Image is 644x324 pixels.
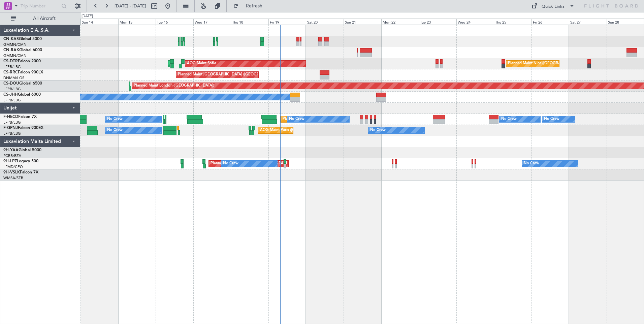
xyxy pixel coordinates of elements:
[21,1,59,11] input: Trip Number
[231,19,268,25] div: Thu 18
[569,19,607,25] div: Sat 27
[3,42,27,47] a: GMMN/CMN
[178,70,284,80] div: Planned Maint [GEOGRAPHIC_DATA] ([GEOGRAPHIC_DATA])
[3,159,17,163] span: 9H-LPZ
[260,125,331,135] div: AOG Maint Paris ([GEOGRAPHIC_DATA])
[7,13,73,24] button: All Aircraft
[3,120,21,125] a: LFPB/LBG
[82,13,93,19] div: [DATE]
[370,125,386,135] div: No Crew
[3,53,27,58] a: GMMN/CMN
[3,170,38,174] a: 9H-VSLKFalcon 7X
[508,59,583,69] div: Planned Maint Nice ([GEOGRAPHIC_DATA])
[3,159,38,163] a: 9H-LPZLegacy 500
[3,175,23,181] a: WMSA/SZB
[107,125,123,135] div: No Crew
[3,115,18,119] span: F-HECD
[3,170,20,174] span: 9H-VSLK
[230,1,270,11] button: Refresh
[544,114,559,124] div: No Crew
[115,3,146,9] span: [DATE] - [DATE]
[3,93,41,97] a: CS-JHHGlobal 6000
[306,19,344,25] div: Sat 20
[289,114,304,124] div: No Crew
[3,37,19,41] span: CN-KAS
[3,153,21,158] a: FCBB/BZV
[3,75,24,80] a: DNMM/LOS
[3,82,19,86] span: CS-DOU
[240,4,268,8] span: Refresh
[223,159,238,169] div: No Crew
[193,19,231,25] div: Wed 17
[118,19,156,25] div: Mon 15
[3,148,41,152] a: 9H-YAAGlobal 5000
[3,48,42,52] a: CN-RAKGlobal 6000
[268,19,306,25] div: Fri 19
[3,59,18,63] span: CS-DTR
[283,114,389,124] div: Planned Maint [GEOGRAPHIC_DATA] ([GEOGRAPHIC_DATA])
[524,159,539,169] div: No Crew
[344,19,381,25] div: Sun 21
[532,19,569,25] div: Fri 26
[3,131,21,136] a: LFPB/LBG
[156,19,193,25] div: Tue 16
[3,82,42,86] a: CS-DOUGlobal 6500
[3,115,37,119] a: F-HECDFalcon 7X
[18,16,71,21] span: All Aircraft
[3,126,18,130] span: F-GPNJ
[381,19,419,25] div: Mon 22
[3,48,19,52] span: CN-RAK
[80,19,118,25] div: Sun 14
[3,126,43,130] a: F-GPNJFalcon 900EX
[494,19,532,25] div: Thu 25
[211,159,306,169] div: Planned [GEOGRAPHIC_DATA] ([GEOGRAPHIC_DATA])
[3,98,21,103] a: LFPB/LBG
[3,70,43,74] a: CS-RRCFalcon 900LX
[542,3,565,10] div: Quick Links
[187,59,216,69] div: AOG Maint Sofia
[456,19,494,25] div: Wed 24
[3,148,19,152] span: 9H-YAA
[3,70,18,74] span: CS-RRC
[107,114,123,124] div: No Crew
[3,93,18,97] span: CS-JHH
[419,19,456,25] div: Tue 23
[528,1,578,11] button: Quick Links
[3,59,41,63] a: CS-DTRFalcon 2000
[3,87,21,92] a: LFPB/LBG
[501,114,517,124] div: No Crew
[3,64,21,69] a: LFPB/LBG
[3,37,42,41] a: CN-KASGlobal 5000
[134,81,214,91] div: Planned Maint London ([GEOGRAPHIC_DATA])
[3,164,23,169] a: LFMD/CEQ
